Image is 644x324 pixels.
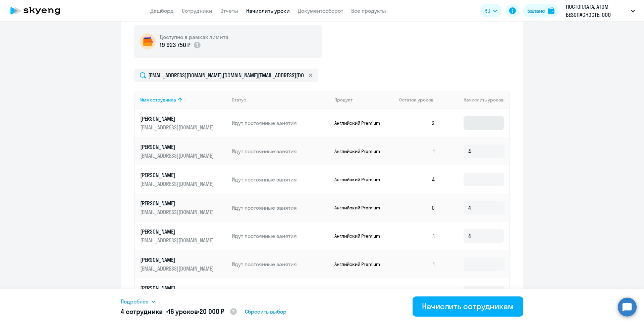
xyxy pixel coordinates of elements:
[394,194,441,222] td: 0
[394,222,441,250] td: 1
[121,307,237,317] h5: 4 сотрудника • •
[334,261,385,267] p: Английский Premium
[232,148,329,155] p: Идут постоянные занятия
[232,232,329,240] p: Идут постоянные занятия
[182,7,212,14] a: Сотрудники
[394,278,441,307] td: 1
[334,233,385,239] p: Английский Premium
[140,265,215,272] p: [EMAIL_ADDRESS][DOMAIN_NAME]
[140,284,226,300] a: [PERSON_NAME][EMAIL_ADDRESS][DOMAIN_NAME]
[140,200,226,216] a: [PERSON_NAME][EMAIL_ADDRESS][DOMAIN_NAME]
[441,91,509,109] th: Начислить уроков
[134,69,318,82] input: Поиск по имени, email, продукту или статусу
[140,208,215,216] p: [EMAIL_ADDRESS][DOMAIN_NAME]
[351,7,386,14] a: Все продукты
[246,7,290,14] a: Начислить уроки
[140,171,226,188] a: [PERSON_NAME][EMAIL_ADDRESS][DOMAIN_NAME]
[523,4,558,17] button: Балансbalance
[399,97,441,103] div: Остаток уроков
[232,204,329,211] p: Идут постоянные занятия
[232,97,246,103] div: Статус
[484,7,490,15] span: RU
[232,119,329,127] p: Идут постоянные занятия
[548,7,554,14] img: balance
[140,124,215,131] p: [EMAIL_ADDRESS][DOMAIN_NAME]
[399,97,434,103] span: Остаток уроков
[168,307,198,316] span: 16 уроков
[220,7,238,14] a: Отчеты
[140,115,226,131] a: [PERSON_NAME][EMAIL_ADDRESS][DOMAIN_NAME]
[140,228,215,235] p: [PERSON_NAME]
[422,301,514,312] div: Начислить сотрудникам
[232,260,329,268] p: Идут постоянные занятия
[413,296,523,317] button: Начислить сотрудникам
[334,97,394,103] div: Продукт
[245,308,286,316] span: Сбросить выбор
[480,4,502,17] button: RU
[160,41,191,49] p: 19 923 750 ₽
[140,237,215,244] p: [EMAIL_ADDRESS][DOMAIN_NAME]
[140,33,156,49] img: wallet-circle.png
[562,3,638,19] button: ПОСТОПЛАТА, АТОМ БЕЗОПАСНОСТЬ, ООО
[140,143,226,159] a: [PERSON_NAME][EMAIL_ADDRESS][DOMAIN_NAME]
[232,97,329,103] div: Статус
[334,176,385,183] p: Английский Premium
[140,171,215,179] p: [PERSON_NAME]
[140,152,215,159] p: [EMAIL_ADDRESS][DOMAIN_NAME]
[140,115,215,122] p: [PERSON_NAME]
[334,205,385,211] p: Английский Premium
[150,7,174,14] a: Дашборд
[140,228,226,244] a: [PERSON_NAME][EMAIL_ADDRESS][DOMAIN_NAME]
[394,137,441,165] td: 1
[140,200,215,207] p: [PERSON_NAME]
[140,284,215,292] p: [PERSON_NAME]
[160,33,228,41] h5: Доступно в рамках лимита
[394,250,441,278] td: 1
[140,180,215,188] p: [EMAIL_ADDRESS][DOMAIN_NAME]
[394,109,441,137] td: 2
[200,307,224,316] span: 20 000 ₽
[394,165,441,194] td: 4
[121,297,149,306] span: Подробнее
[140,143,215,151] p: [PERSON_NAME]
[140,97,176,103] div: Имя сотрудника
[298,7,343,14] a: Документооборот
[334,120,385,126] p: Английский Premium
[140,256,215,264] p: [PERSON_NAME]
[232,289,329,296] p: Идут постоянные занятия
[140,256,226,272] a: [PERSON_NAME][EMAIL_ADDRESS][DOMAIN_NAME]
[334,148,385,154] p: Английский Premium
[232,176,329,183] p: Идут постоянные занятия
[334,97,353,103] div: Продукт
[527,7,545,15] div: Баланс
[140,97,226,103] div: Имя сотрудника
[566,3,628,19] p: ПОСТОПЛАТА, АТОМ БЕЗОПАСНОСТЬ, ООО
